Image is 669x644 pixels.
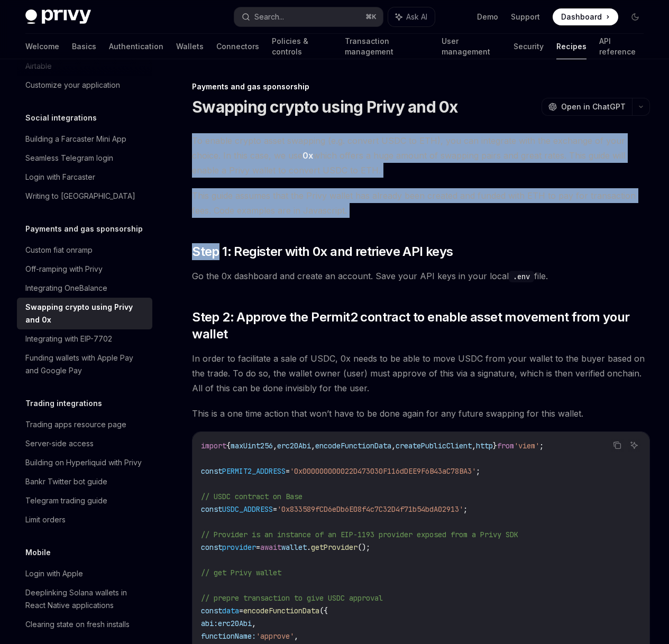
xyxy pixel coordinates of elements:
span: const [201,606,222,615]
div: Bankr Twitter bot guide [25,475,107,488]
span: encodeFunctionData [315,441,391,450]
span: // USDC contract on Base [201,492,303,501]
a: User management [442,34,501,59]
div: Deeplinking Solana wallets in React Native applications [25,586,146,612]
span: functionName: [201,631,256,641]
span: In order to facilitate a sale of USDC, 0x needs to be able to move USDC from your wallet to the b... [192,351,650,395]
a: Transaction management [345,34,428,59]
button: Copy the contents from the code block [610,438,624,452]
span: createPublicClient [396,441,472,450]
div: Telegram trading guide [25,494,107,507]
button: Ask AI [627,438,641,452]
span: This guide assumes that the Privy wallet has already been created and funded with ETH to pay for ... [192,188,650,218]
a: Deeplinking Solana wallets in React Native applications [17,583,152,615]
button: Ask AI [388,7,435,26]
span: To enable crypto asset swapping (e.g. convert USDC to ETH), you can integrate with the exchange o... [192,133,650,178]
div: Funding wallets with Apple Pay and Google Pay [25,352,146,377]
span: , [252,619,256,628]
span: const [201,542,222,552]
a: Wallets [176,34,204,59]
a: Customize your application [17,76,152,95]
span: erc20Abi [277,441,311,450]
span: { [226,441,231,450]
div: Integrating with EIP-7702 [25,333,112,345]
a: Custom fiat onramp [17,241,152,260]
div: Trading apps resource page [25,418,126,431]
a: Bankr Twitter bot guide [17,472,152,491]
div: Clearing state on fresh installs [25,618,130,631]
span: USDC_ADDRESS [222,504,273,514]
button: Search...⌘K [234,7,383,26]
div: Off-ramping with Privy [25,263,103,275]
h1: Swapping crypto using Privy and 0x [192,97,458,116]
a: Trading apps resource page [17,415,152,434]
a: Authentication [109,34,163,59]
a: Recipes [556,34,586,59]
a: Building a Farcaster Mini App [17,130,152,149]
a: Server-side access [17,434,152,453]
span: (); [358,542,370,552]
span: = [239,606,243,615]
a: Dashboard [553,8,618,25]
a: Demo [477,12,498,22]
span: ; [463,504,468,514]
a: Login with Farcaster [17,168,152,187]
span: Step 1: Register with 0x and retrieve API keys [192,243,453,260]
span: , [273,441,277,450]
span: Step 2: Approve the Permit2 contract to enable asset movement from your wallet [192,309,650,343]
div: Writing to [GEOGRAPHIC_DATA] [25,190,135,203]
div: Server-side access [25,437,94,450]
div: Integrating OneBalance [25,282,107,295]
span: import [201,441,226,450]
span: , [311,441,315,450]
div: Limit orders [25,513,66,526]
button: Open in ChatGPT [542,98,632,116]
span: // get Privy wallet [201,568,281,577]
a: Clearing state on fresh installs [17,615,152,634]
h5: Payments and gas sponsorship [25,223,143,235]
span: , [391,441,396,450]
span: = [256,542,260,552]
span: Dashboard [561,12,602,22]
a: Login with Apple [17,564,152,583]
span: encodeFunctionData [243,606,319,615]
span: // prepre transaction to give USDC approval [201,593,383,603]
span: '0x000000000022D473030F116dDEE9F6B43aC78BA3' [290,466,476,476]
span: = [286,466,290,476]
div: Payments and gas sponsorship [192,81,650,92]
div: Login with Apple [25,567,83,580]
a: Basics [72,34,96,59]
span: , [294,631,298,641]
a: Support [511,12,540,22]
h5: Social integrations [25,112,97,124]
span: erc20Abi [218,619,252,628]
button: Toggle dark mode [627,8,644,25]
span: = [273,504,277,514]
code: .env [509,271,534,282]
a: Seamless Telegram login [17,149,152,168]
a: Building on Hyperliquid with Privy [17,453,152,472]
span: Ask AI [406,12,427,22]
span: // Provider is an instance of an EIP-1193 provider exposed from a Privy SDK [201,530,518,539]
a: Swapping crypto using Privy and 0x [17,298,152,329]
span: const [201,504,222,514]
span: . [307,542,311,552]
span: This is a one time action that won’t have to be done again for any future swapping for this wallet. [192,406,650,421]
span: , [472,441,476,450]
a: Security [514,34,544,59]
a: Off-ramping with Privy [17,260,152,279]
div: Building a Farcaster Mini App [25,133,126,145]
div: Seamless Telegram login [25,152,113,164]
a: 0x [303,150,313,161]
span: getProvider [311,542,358,552]
span: } [493,441,497,450]
span: ; [476,466,480,476]
span: PERMIT2_ADDRESS [222,466,286,476]
a: Policies & controls [272,34,332,59]
span: 'approve' [256,631,294,641]
span: abi: [201,619,218,628]
a: Integrating OneBalance [17,279,152,298]
div: Custom fiat onramp [25,244,93,256]
div: Search... [254,11,284,23]
span: Go the 0x dashboard and create an account. Save your API keys in your local file. [192,269,650,283]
